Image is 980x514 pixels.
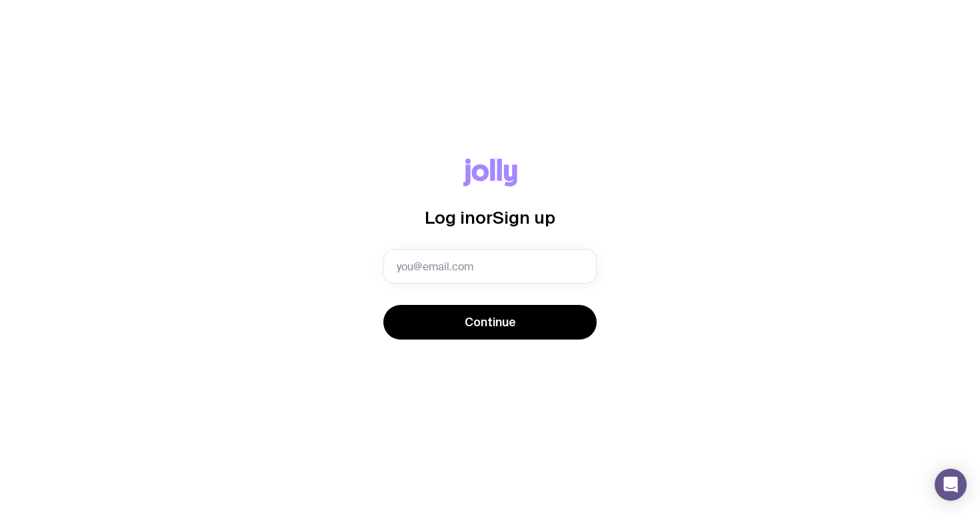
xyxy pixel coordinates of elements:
button: Continue [383,305,597,340]
span: or [475,208,493,227]
div: Open Intercom Messenger [935,469,967,501]
span: Sign up [493,208,555,227]
input: you@email.com [383,249,597,284]
span: Continue [465,314,516,330]
span: Log in [425,208,475,227]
